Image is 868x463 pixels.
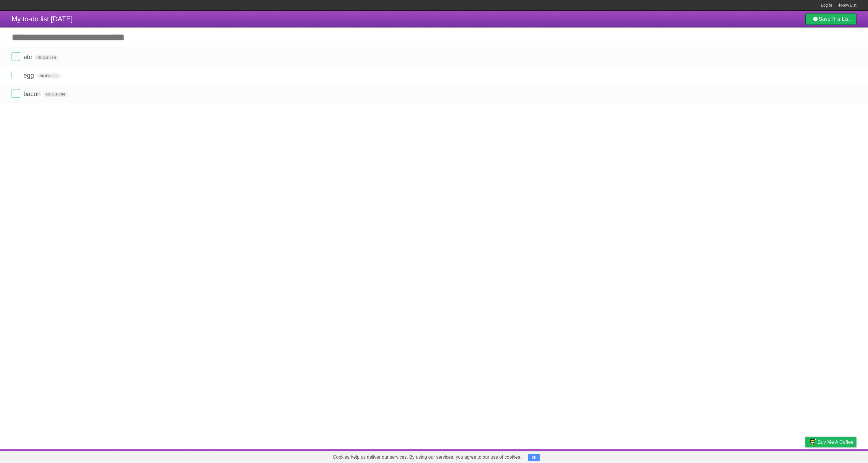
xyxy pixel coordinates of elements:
b: This List [830,16,850,22]
label: Done [12,71,20,79]
a: Suggest a feature [820,451,856,462]
span: etc [23,53,33,61]
a: SaveThis List [805,13,856,25]
a: Terms [778,451,791,462]
span: No due date [37,73,61,78]
span: My to-do list [DATE] [12,15,73,23]
span: No due date [35,55,59,60]
img: Buy me a coffee [808,437,816,447]
a: Developers [748,451,771,462]
a: Privacy [798,451,813,462]
a: Buy me a coffee [805,437,856,447]
button: OK [528,454,540,461]
span: bacon [23,90,42,98]
span: Buy me a coffee [818,437,854,447]
label: Done [12,89,20,98]
span: Cookies help us deliver our services. By using our services, you agree to our use of cookies. [327,451,527,463]
span: egg [23,72,35,79]
span: No due date [44,92,67,97]
a: About [729,451,741,462]
label: Done [12,52,20,61]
